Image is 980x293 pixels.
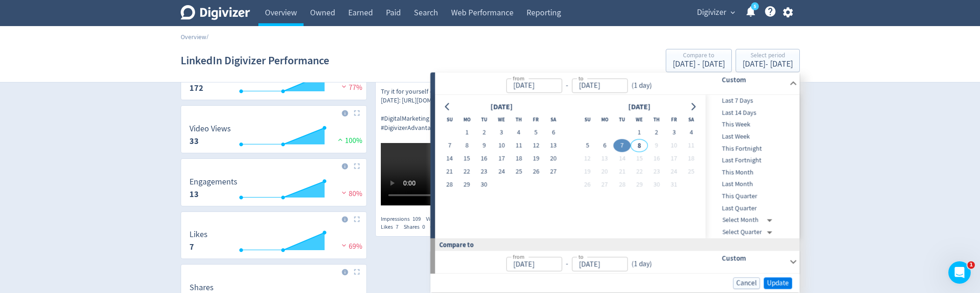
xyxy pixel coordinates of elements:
[510,113,527,126] th: Thursday
[596,152,613,165] button: 13
[430,223,467,231] div: Comments
[648,113,665,126] th: Thursday
[185,177,363,202] svg: Engagements 13
[706,131,798,143] div: Last Week
[683,139,700,152] button: 11
[596,178,613,191] button: 27
[493,126,510,139] button: 3
[441,152,458,165] button: 14
[189,189,199,200] strong: 13
[706,156,798,166] span: Last Fortnight
[706,120,798,130] span: This Week
[562,259,572,270] div: -
[381,223,404,231] div: Likes
[527,152,545,165] button: 19
[354,269,360,275] img: Placeholder
[527,139,545,152] button: 12
[339,242,349,249] img: negative-performance.svg
[706,119,798,131] div: This Week
[729,8,737,17] span: expand_more
[706,108,798,118] span: Last 14 Days
[527,126,545,139] button: 5
[475,139,493,152] button: 9
[751,2,759,10] a: 5
[354,216,360,222] img: Placeholder
[648,178,665,191] button: 30
[673,52,725,60] div: Compare to
[706,95,798,107] div: Last 7 Days
[578,74,583,82] label: to
[475,113,493,126] th: Tuesday
[545,139,562,152] button: 13
[753,3,756,10] text: 5
[189,136,199,147] strong: 33
[579,178,596,191] button: 26
[631,139,648,152] button: 8
[441,178,458,191] button: 28
[596,113,613,126] th: Monday
[631,165,648,178] button: 22
[562,80,572,91] div: -
[648,126,665,139] button: 2
[596,165,613,178] button: 20
[631,178,648,191] button: 29
[189,123,231,134] dt: Video Views
[723,226,776,238] div: Select Quarter
[435,73,800,95] div: from-to(1 day)Custom
[493,139,510,152] button: 10
[527,165,545,178] button: 26
[628,259,652,270] div: ( 1 day )
[579,113,596,126] th: Sunday
[579,165,596,178] button: 19
[339,83,349,90] img: negative-performance.svg
[767,279,789,286] span: Update
[510,165,527,178] button: 25
[181,46,329,75] h1: LinkedIn Digivizer Performance
[628,80,656,91] div: ( 1 day )
[665,165,683,178] button: 24
[665,113,683,126] th: Friday
[683,113,700,126] th: Saturday
[396,223,399,231] span: 7
[441,100,454,113] button: Go to previous month
[673,60,725,68] div: [DATE] - [DATE]
[614,165,631,178] button: 21
[683,152,700,165] button: 18
[493,152,510,165] button: 17
[487,101,515,113] div: [DATE]
[181,33,206,41] a: Overview
[683,126,700,139] button: 4
[475,165,493,178] button: 23
[723,214,776,226] div: Select Month
[435,95,800,238] div: from-to(1 day)Custom
[458,126,475,139] button: 1
[435,251,800,273] div: from-to(1 day)Custom
[475,126,493,139] button: 2
[422,223,425,231] span: 0
[510,152,527,165] button: 18
[706,191,798,203] div: This Quarter
[458,165,475,178] button: 22
[948,261,971,284] iframe: Intercom live chat
[683,165,700,178] button: 25
[648,165,665,178] button: 23
[706,107,798,119] div: Last 14 Days
[545,113,562,126] th: Saturday
[764,277,792,289] button: Update
[706,178,798,191] div: Last Month
[737,279,757,286] span: Cancel
[354,163,360,169] img: Placeholder
[513,252,524,260] label: from
[743,60,793,68] div: [DATE] - [DATE]
[648,152,665,165] button: 16
[339,189,362,198] span: 80%
[545,126,562,139] button: 6
[706,179,798,190] span: Last Month
[545,152,562,165] button: 20
[339,189,349,196] img: negative-performance.svg
[722,74,785,85] h6: Custom
[706,155,798,167] div: Last Fortnight
[614,178,631,191] button: 28
[493,113,510,126] th: Wednesday
[579,152,596,165] button: 12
